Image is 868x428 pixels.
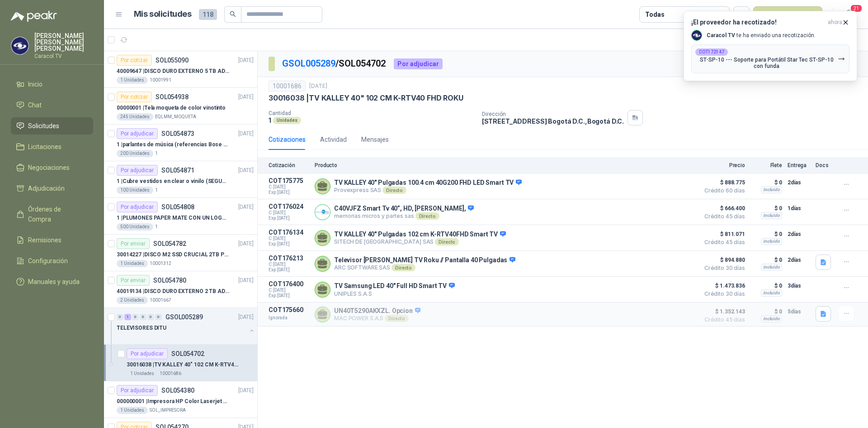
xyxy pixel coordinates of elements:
[28,235,61,245] span: Remisiones
[11,11,57,22] img: Logo peakr
[134,8,192,21] h1: Mis solicitudes
[160,370,181,377] p: 10001686
[104,198,257,235] a: Por adjudicarSOL054808[DATE] 1 |PLUMONES PAPER MATE CON UN LOGO (SEGUN REF.ADJUNTA)500 Unidades1
[700,188,745,193] span: Crédito 60 días
[309,82,327,91] p: [DATE]
[700,240,745,245] span: Crédito 45 días
[104,161,257,198] a: Por adjudicarSOL054871[DATE] 1 |Cubre vestidos en clear o vinilo (SEGUN ESPECIFICACIONES DEL ADJU...
[155,223,158,231] p: 1
[269,236,309,241] span: C: [DATE]
[238,386,254,395] p: [DATE]
[117,55,152,66] div: Por cotizar
[334,238,506,245] p: SITECH DE [GEOGRAPHIC_DATA] SAS
[117,324,166,332] p: TELEVISORES DITU
[238,93,254,101] p: [DATE]
[269,162,309,168] p: Cotización
[700,291,745,297] span: Crédito 30 días
[104,271,257,308] a: Por enviarSOL054780[DATE] 40019134 |DISCO DURO EXTERNO 2 TB ADATA2 Unidades10001667
[28,163,70,173] span: Negociaciones
[361,135,389,144] div: Mensajes
[117,385,158,396] div: Por adjudicar
[394,58,443,69] div: Por adjudicar
[700,177,745,188] span: $ 888.775
[117,223,153,231] div: 500 Unidades
[707,32,816,39] p: te ha enviado una recotización.
[269,81,306,91] div: 10001686
[171,351,204,357] p: SOL054702
[11,180,93,197] a: Adjudicación
[269,177,309,184] p: COT175775
[117,187,153,194] div: 100 Unidades
[828,19,842,26] span: ahora
[28,183,65,193] span: Adjudicación
[199,9,217,20] span: 118
[269,241,309,247] span: Exp: [DATE]
[11,117,93,135] a: Solicitudes
[692,30,702,40] img: Company Logo
[156,57,189,63] p: SOL055090
[165,314,203,320] p: GSOL005289
[238,313,254,322] p: [DATE]
[117,67,229,76] p: 40009647 | DISCO DURO EXTERNO 5 TB ADATA - ANTIGOLPES
[147,314,154,320] div: 0
[816,162,834,168] p: Docs
[750,306,782,317] p: $ 0
[117,91,152,102] div: Por cotizar
[315,205,330,220] img: Company Logo
[334,179,522,187] p: TV KALLEY 40" Pulgadas 100.4 cm 40G200 FHD LED Smart TV
[334,205,474,213] p: C40VJFZ Smart Tv 40”, HD, [PERSON_NAME],
[273,117,301,124] div: Unidades
[117,77,148,84] div: 1 Unidades
[155,187,158,194] p: 1
[140,314,146,320] div: 0
[850,4,863,13] span: 21
[28,256,68,266] span: Configuración
[11,252,93,269] a: Configuración
[334,307,420,315] p: UN40T5290AKXZL. Opcion
[132,314,139,320] div: 0
[104,88,257,125] a: Por cotizarSOL054938[DATE] 00000001 |Tela moqueta de color vinotinto245 UnidadesEQLMM_MOQUETA
[707,32,735,38] b: Caracol TV
[150,407,186,414] p: SOL_IMPRESORA
[127,361,239,369] p: 30016038 | TV KALLEY 40" 102 CM K-RTV40 FHD ROKU
[156,94,189,100] p: SOL054938
[11,138,93,155] a: Licitaciones
[761,238,782,245] div: Incluido
[269,255,309,262] p: COT176213
[269,313,309,322] p: Ignorada
[150,297,171,304] p: 10001667
[117,150,153,157] div: 200 Unidades
[382,187,406,194] div: Directo
[761,186,782,193] div: Incluido
[11,37,28,54] img: Company Logo
[104,381,257,418] a: Por adjudicarSOL054380[DATE] 000000001 |Impresora HP Color Laserjet Pro 3201dw1 UnidadesSOL_IMPRE...
[153,240,186,247] p: SOL054782
[700,265,745,271] span: Crédito 30 días
[269,116,271,124] p: 1
[269,110,475,116] p: Cantidad
[788,177,810,188] p: 2 días
[269,306,309,313] p: COT175660
[117,250,229,259] p: 30014227 | DISCO M2 SSD CRUCIAL 2TB P3 PLUS
[11,201,93,228] a: Órdenes de Compra
[385,315,409,322] div: Directo
[761,315,782,322] div: Incluido
[761,289,782,297] div: Incluido
[269,216,309,221] span: Exp: [DATE]
[788,306,810,317] p: 5 días
[230,11,236,17] span: search
[334,212,474,220] p: memorias micros y partes sas
[269,135,306,144] div: Cotizaciones
[117,128,158,139] div: Por adjudicar
[334,290,455,297] p: UNIPLES S.A.S
[117,165,158,176] div: Por adjudicar
[334,231,506,239] p: TV KALLEY 40" Pulgadas 102 cm K-RTV40FHD Smart TV
[28,79,42,89] span: Inicio
[750,229,782,240] p: $ 0
[11,76,93,93] a: Inicio
[282,58,335,69] a: GSOL005289
[482,111,624,117] p: Dirección
[161,130,194,137] p: SOL054873
[117,202,158,212] div: Por adjudicar
[34,33,93,52] p: [PERSON_NAME] [PERSON_NAME] [PERSON_NAME]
